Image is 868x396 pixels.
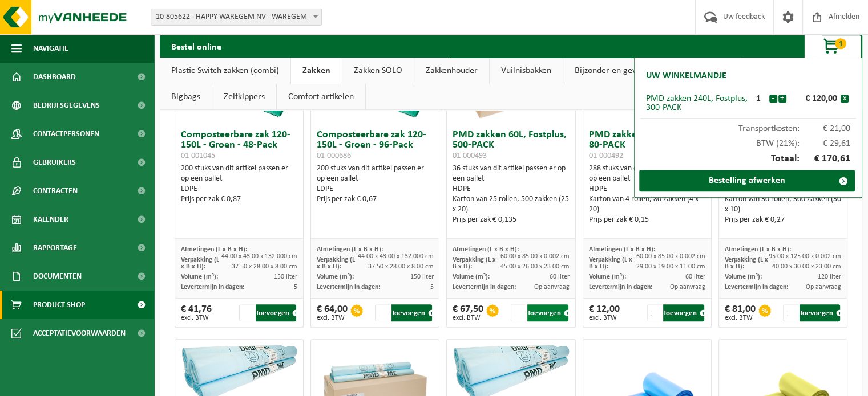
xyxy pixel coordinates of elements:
[804,35,861,58] button: 1
[806,284,841,291] span: Op aanvraag
[391,304,432,321] button: Toevoegen
[800,139,851,148] span: € 29,61
[589,273,626,280] span: Volume (m³):
[725,246,791,253] span: Afmetingen (L x B x H):
[589,184,705,194] div: HDPE
[835,38,846,49] span: 1
[453,256,496,270] span: Verpakking (L x B x H):
[647,304,663,321] input: 1
[589,164,705,225] div: 288 stuks van dit artikel passen er op een pallet
[453,273,490,280] span: Volume (m³):
[490,58,563,84] a: Vuilnisbakken
[748,94,769,103] div: 1
[636,253,705,260] span: 60.00 x 85.00 x 0.002 cm
[453,246,519,253] span: Afmetingen (L x B x H):
[534,284,570,291] span: Op aanvraag
[33,291,85,319] span: Product Shop
[589,256,632,270] span: Verpakking (L x B x H):
[500,253,570,260] span: 60.00 x 85.00 x 0.002 cm
[511,304,526,321] input: 1
[725,215,841,225] div: Prijs per zak € 0,27
[725,194,841,215] div: Karton van 30 rollen, 300 zakken (30 x 10)
[818,273,841,280] span: 120 liter
[317,256,355,270] span: Verpakking (L x B x H):
[841,95,849,103] button: x
[317,315,348,321] span: excl. BTW
[789,94,841,103] div: € 120,00
[317,273,354,280] span: Volume (m³):
[160,84,212,110] a: Bigbags
[500,263,570,270] span: 45.00 x 26.00 x 23.00 cm
[317,184,433,194] div: LDPE
[375,304,390,321] input: 1
[212,84,276,110] a: Zelfkippers
[640,63,732,88] h2: Uw winkelmandje
[800,154,851,164] span: € 170,61
[430,284,433,291] span: 5
[33,148,76,177] span: Gebruikers
[453,284,516,291] span: Levertermijn in dagen:
[639,170,855,191] a: Bestelling afwerken
[181,194,297,205] div: Prijs per zak € 0,87
[317,130,433,161] h3: Composteerbare zak 120-150L - Groen - 96-Pack
[181,246,247,253] span: Afmetingen (L x B x H):
[317,152,351,160] span: 01-000686
[317,194,433,205] div: Prijs per zak € 0,67
[33,205,68,234] span: Kalender
[181,273,218,280] span: Volume (m³):
[33,120,99,148] span: Contactpersonen
[256,304,296,321] button: Toevoegen
[589,130,705,161] h3: PMD zakken 60L, Fostplus, 80-PACK
[151,9,321,25] span: 10-805622 - HAPPY WAREGEM NV - WAREGEM
[563,58,692,84] a: Bijzonder en gevaarlijk afval
[769,253,841,260] span: 95.00 x 125.00 x 0.002 cm
[725,256,768,270] span: Verpakking (L x B x H):
[725,284,788,291] span: Levertermijn in dagen:
[589,304,620,321] div: € 12,00
[453,152,487,160] span: 01-000493
[160,58,290,84] a: Plastic Switch zakken (combi)
[410,273,433,280] span: 150 liter
[589,215,705,225] div: Prijs per zak € 0,15
[663,304,704,321] button: Toevoegen
[181,130,297,161] h3: Composteerbare zak 120-150L - Groen - 48-Pack
[453,215,569,225] div: Prijs per zak € 0,135
[33,177,78,205] span: Contracten
[769,95,777,103] button: -
[453,184,569,194] div: HDPE
[414,58,489,84] a: Zakkenhouder
[317,246,383,253] span: Afmetingen (L x B x H):
[670,284,705,291] span: Op aanvraag
[589,246,655,253] span: Afmetingen (L x B x H):
[800,304,840,321] button: Toevoegen
[589,284,652,291] span: Levertermijn in dagen:
[33,262,82,291] span: Documenten
[357,253,433,260] span: 44.00 x 43.00 x 132.000 cm
[342,58,414,84] a: Zakken SOLO
[640,119,856,133] div: Transportkosten:
[277,84,365,110] a: Comfort artikelen
[181,284,244,291] span: Levertermijn in dagen:
[725,273,762,280] span: Volume (m³):
[589,194,705,215] div: Karton van 4 rollen, 80 zakken (4 x 20)
[527,304,568,321] button: Toevoegen
[239,304,255,321] input: 1
[783,304,798,321] input: 1
[181,152,215,160] span: 01-001045
[274,273,297,280] span: 150 liter
[294,284,297,291] span: 5
[550,273,570,280] span: 60 liter
[232,263,297,270] span: 37.50 x 28.00 x 8.00 cm
[646,94,748,112] div: PMD zakken 240L, Fostplus, 300-PACK
[181,184,297,194] div: LDPE
[772,263,841,270] span: 40.00 x 30.00 x 23.00 cm
[181,256,219,270] span: Verpakking (L x B x H):
[317,164,433,205] div: 200 stuks van dit artikel passen er op een pallet
[636,263,705,270] span: 29.00 x 19.00 x 11.00 cm
[33,63,76,91] span: Dashboard
[181,164,297,205] div: 200 stuks van dit artikel passen er op een pallet
[181,304,212,321] div: € 41,76
[453,315,483,321] span: excl. BTW
[33,34,68,63] span: Navigatie
[589,152,623,160] span: 01-000492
